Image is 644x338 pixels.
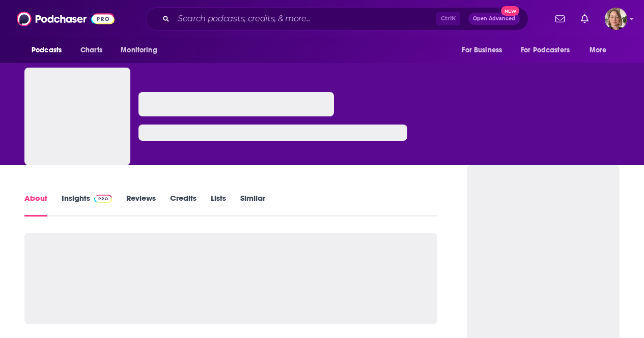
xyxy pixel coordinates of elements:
a: Reviews [126,193,156,217]
span: For Business [462,43,502,57]
img: Podchaser - Follow, Share and Rate Podcasts [17,9,115,28]
span: Podcasts [32,43,62,57]
a: Charts [74,41,108,60]
span: New [501,6,519,16]
button: open menu [24,41,75,60]
button: Open AdvancedNew [468,13,520,25]
button: open menu [514,41,584,60]
a: Show notifications dropdown [551,10,569,27]
span: Open Advanced [473,16,515,21]
a: Show notifications dropdown [577,10,593,27]
img: User Profile [605,8,627,30]
span: Monitoring [121,43,157,57]
img: Podchaser Pro [94,195,112,203]
input: Search podcasts, credits, & more... [174,11,436,27]
a: About [24,193,47,217]
span: Ctrl K [436,12,460,25]
a: Credits [170,193,197,217]
a: Lists [211,193,226,217]
span: Charts [80,43,102,57]
button: Show profile menu [605,8,627,30]
span: Logged in as AriFortierPr [605,8,627,30]
a: Similar [240,193,265,217]
button: open menu [455,41,515,60]
button: open menu [114,41,170,60]
a: InsightsPodchaser Pro [62,193,112,217]
div: Search podcasts, credits, & more... [146,7,528,30]
button: open menu [582,41,620,60]
span: For Podcasters [521,43,570,57]
span: More [590,43,607,57]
